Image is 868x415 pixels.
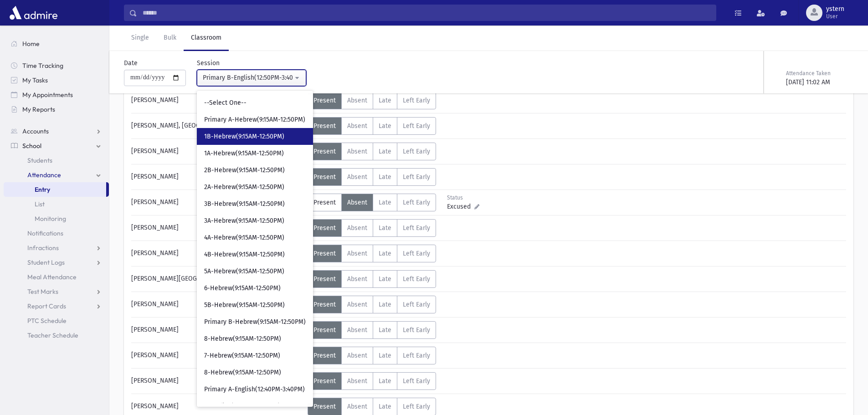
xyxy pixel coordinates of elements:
span: Left Early [403,122,430,130]
span: 2A-Hebrew(9:15AM-12:50PM) [204,183,284,192]
div: Primary B-English(12:50PM-3:40PM) [203,73,293,82]
a: Time Tracking [4,58,109,73]
span: Present [313,250,336,257]
span: Late [379,250,391,257]
img: AdmirePro [7,4,60,22]
span: Present [313,377,336,385]
span: Late [379,301,391,308]
span: 4A-Hebrew(9:15AM-12:50PM) [204,233,284,242]
span: ystern [826,5,844,13]
span: Absent [347,301,367,308]
span: Teacher Schedule [27,331,78,339]
a: Infractions [4,241,109,255]
span: Left Early [403,377,430,385]
a: Classroom [184,26,229,51]
span: Present [313,352,336,359]
span: Left Early [403,173,430,181]
div: AttTypes [308,194,436,211]
span: Present [313,122,336,130]
span: Absent [347,97,367,104]
span: Late [379,352,391,359]
label: Session [197,58,220,68]
span: Absent [347,148,367,155]
span: My Reports [22,105,55,113]
span: Left Early [403,301,430,308]
span: Late [379,326,391,334]
div: AttTypes [308,219,436,237]
span: Late [379,173,391,181]
span: Excused [447,202,474,211]
a: Teacher Schedule [4,328,109,343]
span: Absent [347,403,367,410]
span: Entry [35,185,50,194]
span: 6-Hebrew(9:15AM-12:50PM) [204,284,281,293]
span: Primary A-English(12:40PM-3:40PM) [204,385,305,394]
a: Attendance [4,168,109,182]
span: Left Early [403,250,430,257]
div: AttTypes [308,347,436,364]
a: Meal Attendance [4,270,109,284]
span: Students [27,156,52,164]
a: Monitoring [4,211,109,226]
span: Absent [347,275,367,283]
button: Primary B-English(12:50PM-3:40PM) [197,70,306,86]
div: [PERSON_NAME] [127,372,308,390]
span: Absent [347,377,367,385]
div: [PERSON_NAME] [127,296,308,313]
span: My Appointments [22,91,73,99]
span: Student Logs [27,258,65,266]
a: Student Logs [4,255,109,270]
span: Late [379,122,391,130]
span: Late [379,148,391,155]
span: Home [22,40,40,48]
span: School [22,142,41,150]
div: [DATE] 11:02 AM [786,77,852,87]
a: My Appointments [4,87,109,102]
a: Home [4,36,109,51]
a: Report Cards [4,299,109,313]
a: PTC Schedule [4,313,109,328]
span: Test Marks [27,287,58,296]
a: My Tasks [4,73,109,87]
div: AttTypes [308,143,436,160]
span: 5B-Hebrew(9:15AM-12:50PM) [204,301,285,310]
span: Monitoring [35,215,66,223]
span: Time Tracking [22,61,63,70]
span: Left Early [403,224,430,232]
span: Late [379,97,391,104]
span: Present [313,199,336,206]
span: PTC Schedule [27,317,67,325]
div: [PERSON_NAME], [GEOGRAPHIC_DATA] [127,117,308,135]
span: List [35,200,45,208]
span: Absent [347,250,367,257]
div: [PERSON_NAME] [127,245,308,262]
div: AttTypes [308,296,436,313]
span: Left Early [403,97,430,104]
div: Attendance Taken [786,69,852,77]
div: AttTypes [308,92,436,109]
span: Absent [347,199,367,206]
span: My Tasks [22,76,48,84]
span: 2B-Hebrew(9:15AM-12:50PM) [204,166,285,175]
span: Left Early [403,352,430,359]
span: 7-Hebrew(9:15AM-12:50PM) [204,351,280,360]
div: Status [447,194,488,202]
div: [PERSON_NAME] [127,168,308,186]
a: Single [124,26,156,51]
div: [PERSON_NAME][GEOGRAPHIC_DATA] [127,270,308,288]
div: [PERSON_NAME] [127,92,308,109]
span: 4B-Hebrew(9:15AM-12:50PM) [204,250,285,259]
span: Left Early [403,326,430,334]
span: Left Early [403,148,430,155]
div: AttTypes [308,168,436,186]
div: [PERSON_NAME] [127,219,308,237]
span: Present [313,224,336,232]
div: [PERSON_NAME] [127,143,308,160]
a: School [4,138,109,153]
a: Bulk [156,26,184,51]
span: Absent [347,326,367,334]
span: Notifications [27,229,63,237]
div: [PERSON_NAME] [127,194,308,211]
div: AttTypes [308,245,436,262]
span: 5A-Hebrew(9:15AM-12:50PM) [204,267,284,276]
